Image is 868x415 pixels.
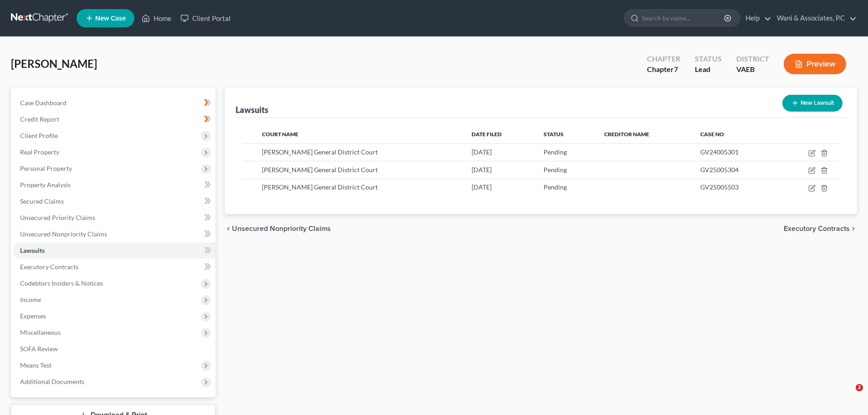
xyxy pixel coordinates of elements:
span: Executory Contracts [784,225,850,232]
div: Status [695,54,722,64]
span: Means Test [20,361,51,369]
span: Pending [544,148,567,156]
span: 2 [856,384,863,391]
span: Unsecured Nonpriority Claims [20,230,107,238]
span: [DATE] [472,148,492,156]
a: Property Analysis [13,177,216,193]
div: Chapter [647,54,680,64]
a: Credit Report [13,111,216,128]
i: chevron_right [850,225,857,232]
span: GV25005304 [700,166,739,174]
span: New Case [95,15,126,22]
span: [PERSON_NAME] [11,57,97,70]
span: Executory Contracts [20,263,78,271]
span: Lawsuits [20,246,45,254]
span: Personal Property [20,164,72,172]
input: Search by name... [642,10,725,26]
span: Case No [700,131,724,138]
button: chevron_left Unsecured Nonpriority Claims [225,225,331,232]
span: Pending [544,166,567,174]
a: SOFA Review [13,341,216,357]
span: Status [544,131,564,138]
a: Lawsuits [13,242,216,259]
a: Client Portal [176,10,235,26]
span: Miscellaneous [20,328,61,336]
span: Income [20,296,41,303]
span: [PERSON_NAME] General District Court [262,148,378,156]
button: New Lawsuit [782,95,842,112]
span: Codebtors Insiders & Notices [20,279,103,287]
i: chevron_left [225,225,232,232]
span: [DATE] [472,183,492,191]
a: Case Dashboard [13,95,216,111]
div: Lead [695,64,722,75]
span: [PERSON_NAME] General District Court [262,183,378,191]
span: Additional Documents [20,378,84,385]
span: Date Filed [472,131,502,138]
span: Credit Report [20,115,59,123]
span: Expenses [20,312,46,320]
div: District [736,54,769,64]
button: Executory Contracts chevron_right [784,225,857,232]
span: 7 [674,65,678,73]
a: Wani & Associates, P.C [772,10,857,26]
div: Lawsuits [236,104,268,115]
a: Unsecured Priority Claims [13,210,216,226]
a: Help [741,10,771,26]
span: Client Profile [20,132,58,139]
span: GV24005301 [700,148,739,156]
span: Unsecured Nonpriority Claims [232,225,331,232]
span: [DATE] [472,166,492,174]
a: Unsecured Nonpriority Claims [13,226,216,242]
span: GV25005503 [700,183,739,191]
span: [PERSON_NAME] General District Court [262,166,378,174]
iframe: Intercom live chat [837,384,859,406]
span: Case Dashboard [20,99,67,107]
div: Chapter [647,64,680,75]
span: Creditor Name [604,131,649,138]
button: Preview [784,54,846,74]
span: Unsecured Priority Claims [20,214,95,221]
span: Property Analysis [20,181,71,189]
span: SOFA Review [20,345,58,353]
a: Home [137,10,176,26]
span: Secured Claims [20,197,64,205]
span: Pending [544,183,567,191]
span: Real Property [20,148,59,156]
div: VAEB [736,64,769,75]
span: Court Name [262,131,298,138]
a: Executory Contracts [13,259,216,275]
a: Secured Claims [13,193,216,210]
